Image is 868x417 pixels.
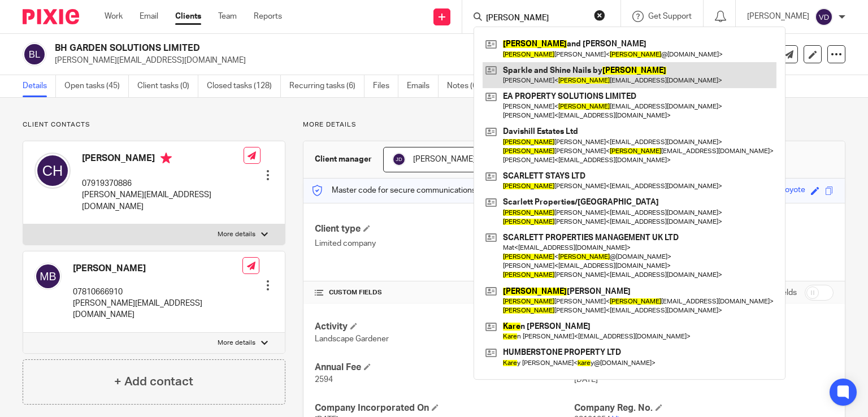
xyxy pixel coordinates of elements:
[315,154,372,165] h3: Client manager
[315,321,574,333] h4: Activity
[23,75,56,97] a: Details
[23,42,46,66] img: svg%3E
[373,75,398,97] a: Files
[64,75,129,97] a: Open tasks (45)
[34,153,71,189] img: svg%3E
[289,75,364,97] a: Recurring tasks (6)
[574,376,598,384] span: [DATE]
[254,11,282,22] a: Reports
[55,55,692,66] p: [PERSON_NAME][EMAIL_ADDRESS][DOMAIN_NAME]
[23,120,285,129] p: Client contacts
[73,286,242,298] p: 07810666910
[218,11,237,22] a: Team
[648,12,692,20] span: Get Support
[82,178,244,189] p: 07919370886
[114,373,193,390] h4: + Add contact
[485,14,587,24] input: Search
[73,263,242,275] h4: [PERSON_NAME]
[815,8,833,26] img: svg%3E
[392,153,406,166] img: svg%3E
[315,362,574,373] h4: Annual Fee
[34,263,62,290] img: svg%3E
[55,42,565,54] h2: BH GARDEN SOLUTIONS LIMITED
[82,153,244,167] h4: [PERSON_NAME]
[218,230,255,239] p: More details
[160,153,172,164] i: Primary
[73,298,242,321] p: [PERSON_NAME][EMAIL_ADDRESS][DOMAIN_NAME]
[315,238,574,249] p: Limited company
[82,189,244,212] p: [PERSON_NAME][EMAIL_ADDRESS][DOMAIN_NAME]
[140,11,158,22] a: Email
[747,11,809,22] p: [PERSON_NAME]
[574,402,834,414] h4: Company Reg. No.
[315,335,389,343] span: Landscape Gardener
[23,9,79,24] img: Pixie
[315,376,333,384] span: 2594
[413,155,475,163] span: [PERSON_NAME]
[218,338,255,347] p: More details
[137,75,198,97] a: Client tasks (0)
[312,185,507,196] p: Master code for secure communications and files
[207,75,281,97] a: Closed tasks (128)
[407,75,439,97] a: Emails
[303,120,845,129] p: More details
[315,223,574,235] h4: Client type
[315,288,574,297] h4: CUSTOM FIELDS
[447,75,488,97] a: Notes (6)
[315,402,574,414] h4: Company Incorporated On
[594,10,605,21] button: Clear
[105,11,123,22] a: Work
[175,11,201,22] a: Clients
